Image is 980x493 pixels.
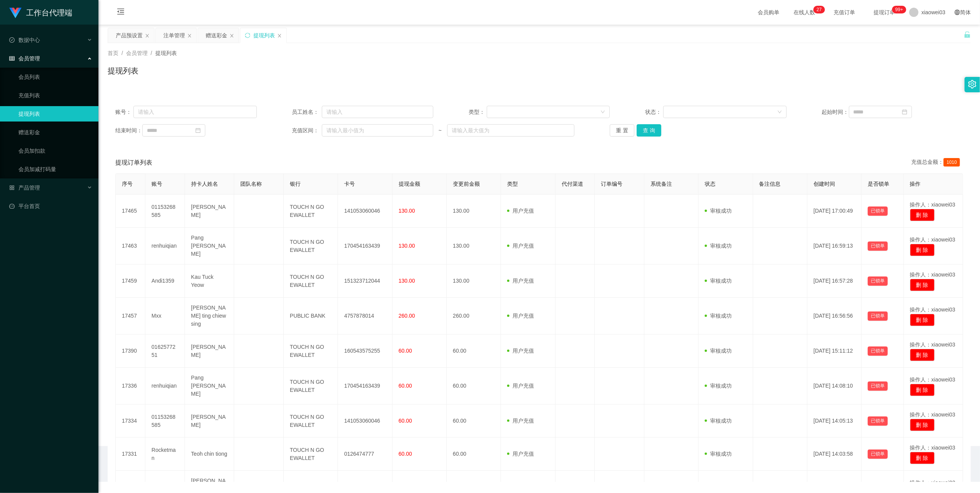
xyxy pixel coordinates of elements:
span: 员工姓名： [292,108,321,116]
span: 充值订单 [830,10,859,15]
span: / [151,50,152,56]
i: 图标: setting [968,80,977,88]
span: 状态： [645,108,663,116]
span: 账号 [151,181,162,187]
span: 卡号 [344,181,355,187]
td: 141053060046 [338,405,392,438]
span: 操作人：xiaowei03 [910,202,955,208]
input: 请输入最大值为 [447,124,575,137]
span: 系统备注 [651,181,672,187]
span: 提现订单 [870,10,899,15]
span: 用户充值 [507,313,534,319]
td: 17331 [116,438,145,471]
a: 工作台代理端 [9,9,72,15]
i: 图标: calendar [902,109,907,115]
span: 操作 [910,181,921,187]
td: Rocketman [145,438,185,471]
span: 会员管理 [126,50,148,56]
a: 赠送彩金 [18,125,92,140]
span: 操作人：xiaowei03 [910,445,955,451]
i: 图标: appstore-o [9,185,15,190]
td: [DATE] 16:56:56 [807,298,862,335]
span: 持卡人姓名 [191,181,218,187]
td: [PERSON_NAME] [185,405,235,438]
td: 17465 [116,195,145,228]
span: 60.00 [399,418,412,424]
span: 审核成功 [705,348,732,354]
td: 60.00 [447,405,501,438]
span: 序号 [122,181,133,187]
button: 已锁单 [868,311,888,321]
td: Pang [PERSON_NAME] [185,368,235,405]
span: 账号： [115,108,133,116]
td: [PERSON_NAME] [185,195,235,228]
span: 审核成功 [705,451,732,457]
i: 图标: close [230,33,234,38]
td: 260.00 [447,298,501,335]
span: 60.00 [399,383,412,389]
span: 产品管理 [9,185,40,191]
sup: 980 [892,6,906,13]
span: 操作人：xiaowei03 [910,237,955,243]
span: 用户充值 [507,383,534,389]
sup: 27 [814,6,825,13]
span: 审核成功 [705,243,732,249]
span: 数据中心 [9,37,40,43]
td: [DATE] 17:00:49 [807,195,862,228]
button: 已锁单 [868,346,888,356]
span: 审核成功 [705,208,732,214]
td: 01153268585 [145,195,185,228]
td: 0162577251 [145,335,185,368]
td: TOUCH N GO EWALLET [284,335,338,368]
span: 代付渠道 [562,181,583,187]
button: 删 除 [910,244,935,256]
td: 17463 [116,228,145,265]
i: 图标: unlock [964,31,971,38]
td: [DATE] 16:57:28 [807,265,862,298]
span: 操作人：xiaowei03 [910,411,955,418]
span: 130.00 [399,208,415,214]
span: 1010 [943,158,960,167]
a: 充值列表 [18,88,92,103]
span: 130.00 [399,278,415,284]
a: 会员加减打码量 [18,162,92,177]
button: 已锁单 [868,242,888,251]
span: 是否锁单 [868,181,889,187]
button: 已锁单 [868,450,888,459]
td: 17336 [116,368,145,405]
img: logo.9652507e.png [9,8,22,18]
td: 130.00 [447,228,501,265]
td: 0126474777 [338,438,392,471]
span: 60.00 [399,451,412,457]
td: 60.00 [447,368,501,405]
td: PUBLIC BANK [284,298,338,335]
td: 17459 [116,265,145,298]
button: 已锁单 [868,207,888,216]
button: 已锁单 [868,276,888,286]
td: [DATE] 14:08:10 [807,368,862,405]
p: 2 [817,6,819,13]
span: 60.00 [399,348,412,354]
input: 请输入最小值为 [322,124,433,137]
td: 141053060046 [338,195,392,228]
td: TOUCH N GO EWALLET [284,438,338,471]
div: 充值总金额： [911,158,963,167]
span: 订单编号 [601,181,622,187]
td: Teoh chin tiong [185,438,235,471]
span: 审核成功 [705,278,732,284]
i: 图标: calendar [195,128,201,133]
span: 用户充值 [507,243,534,249]
a: 会员加扣款 [18,143,92,158]
span: 结束时间： [115,127,142,135]
td: [PERSON_NAME] [185,335,235,368]
span: 类型： [469,108,487,116]
td: 60.00 [447,335,501,368]
td: [DATE] 14:03:58 [807,438,862,471]
span: 用户充值 [507,348,534,354]
td: 130.00 [447,195,501,228]
td: Mxx [145,298,185,335]
span: 操作人：xiaowei03 [910,480,955,486]
button: 已锁单 [868,416,888,426]
td: 151323712044 [338,265,392,298]
span: 审核成功 [705,383,732,389]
